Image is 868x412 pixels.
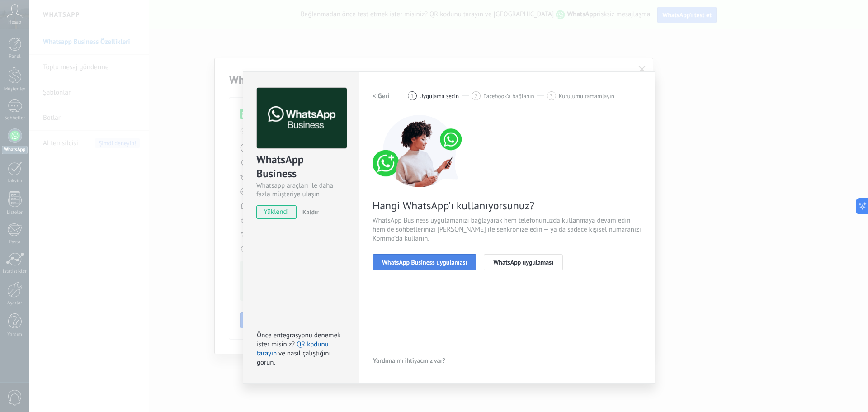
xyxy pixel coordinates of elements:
[257,331,340,349] span: Önce entegrasyonu denemek ister misiniz?
[550,92,553,100] span: 3
[373,254,476,270] button: WhatsApp Business uygulaması
[420,93,459,99] span: Uygulama seçin
[256,152,345,181] div: WhatsApp Business
[256,181,345,199] div: Whatsapp araçları ile daha fazla müşteriye ulaşın
[373,199,641,213] span: Hangi WhatsApp’ı kullanıyorsunuz?
[302,208,319,216] span: Kaldır
[257,205,296,219] span: yüklendi
[373,354,446,367] button: Yardıma mı ihtiyacınız var?
[483,93,534,99] span: Facebook’a bağlanın
[484,254,563,270] button: WhatsApp uygulaması
[299,205,319,219] button: Kaldır
[257,340,329,358] a: QR kodunu tarayın
[475,92,478,100] span: 2
[410,92,414,100] span: 1
[382,259,467,265] span: WhatsApp Business uygulaması
[257,88,347,149] img: logo_main.png
[257,349,330,367] span: ve nasıl çalıştığını görün.
[373,216,641,243] span: WhatsApp Business uygulamanızı bağlayarak hem telefonunuzda kullanmaya devam edin hem de sohbetle...
[373,357,445,364] span: Yardıma mı ihtiyacınız var?
[373,115,467,187] img: connect number
[493,259,553,265] span: WhatsApp uygulaması
[373,92,390,100] h2: < Geri
[373,88,390,104] button: < Geri
[559,93,614,99] span: Kurulumu tamamlayın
